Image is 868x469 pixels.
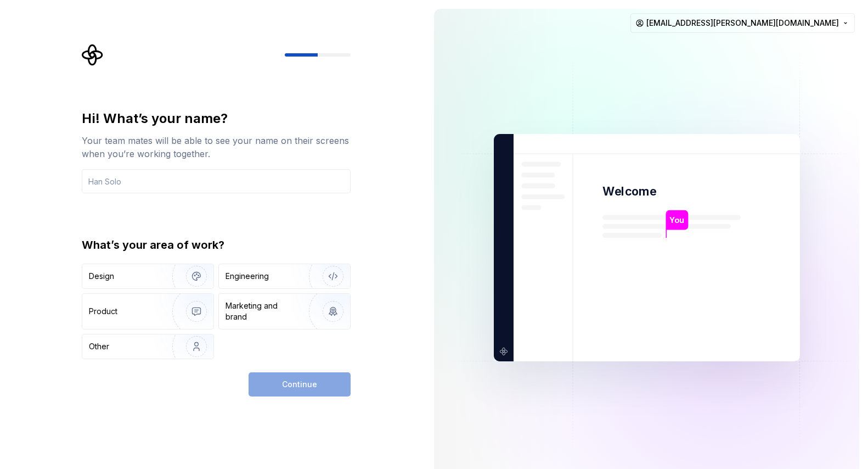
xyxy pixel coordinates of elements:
div: What’s your area of work? [82,237,351,253]
div: Hi! What’s your name? [82,110,351,127]
div: Design [89,271,114,282]
div: Engineering [226,271,269,282]
input: Han Solo [82,169,351,193]
div: Your team mates will be able to see your name on their screens when you’re working together. [82,134,351,160]
p: Welcome [602,183,656,199]
button: [EMAIL_ADDRESS][PERSON_NAME][DOMAIN_NAME] [630,13,855,33]
div: Marketing and brand [226,300,300,322]
div: Product [89,306,117,317]
svg: Supernova Logo [82,44,104,66]
p: You [669,214,684,226]
span: [EMAIL_ADDRESS][PERSON_NAME][DOMAIN_NAME] [646,18,839,29]
div: Other [89,341,109,352]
